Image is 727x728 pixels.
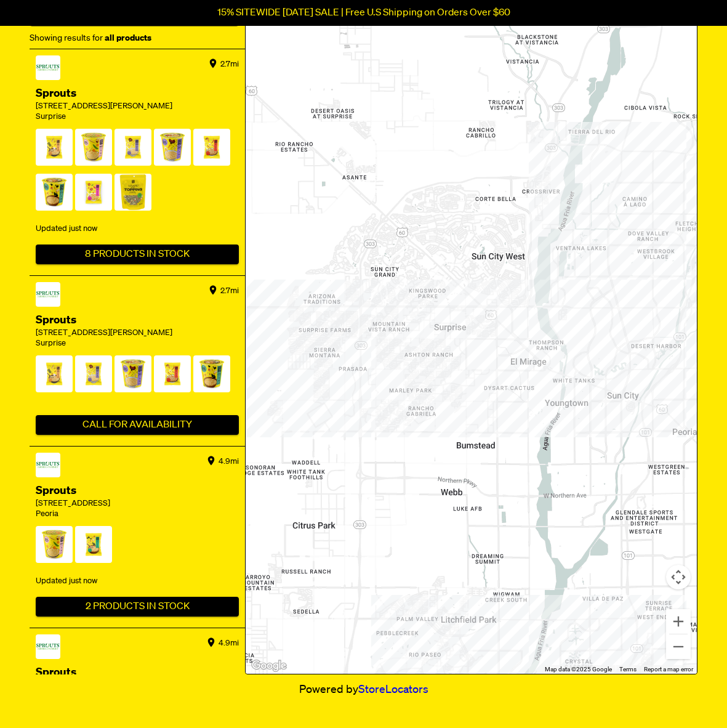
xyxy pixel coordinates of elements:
a: StoreLocators [358,684,428,695]
div: Sprouts [36,483,239,499]
button: Map camera controls [666,565,691,589]
button: 8 Products In Stock [36,245,239,264]
div: Sprouts [36,86,239,102]
div: 2.7 mi [220,55,239,74]
div: Sprouts [36,665,239,681]
div: Surprise [36,112,239,123]
div: Surprise [36,339,239,349]
div: 2.7 mi [220,282,239,301]
div: [STREET_ADDRESS][PERSON_NAME] [36,102,239,112]
button: 2 Products In Stock [36,597,239,617]
div: Peoria [36,509,239,520]
div: 4.9 mi [219,453,239,471]
div: Updated just now [36,571,239,592]
div: Powered by [30,674,697,697]
a: Open this area in Google Maps (opens a new window) [249,658,289,674]
strong: all products [105,34,151,42]
div: Showing results for [30,31,239,46]
div: [STREET_ADDRESS] [36,499,239,509]
button: Call For Availability [36,415,239,435]
span: Map data ©2025 Google [545,666,612,673]
div: [STREET_ADDRESS][PERSON_NAME] [36,328,239,339]
button: Zoom in [666,609,691,634]
a: Report a map error [644,666,693,673]
div: Updated just now [36,219,239,240]
div: Sprouts [36,313,239,328]
button: Zoom out [666,634,691,659]
a: Terms (opens in new tab) [619,666,637,673]
p: 15% SITEWIDE [DATE] SALE | Free U.S Shipping on Orders Over $60 [217,7,510,18]
div: 4.9 mi [219,634,239,653]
